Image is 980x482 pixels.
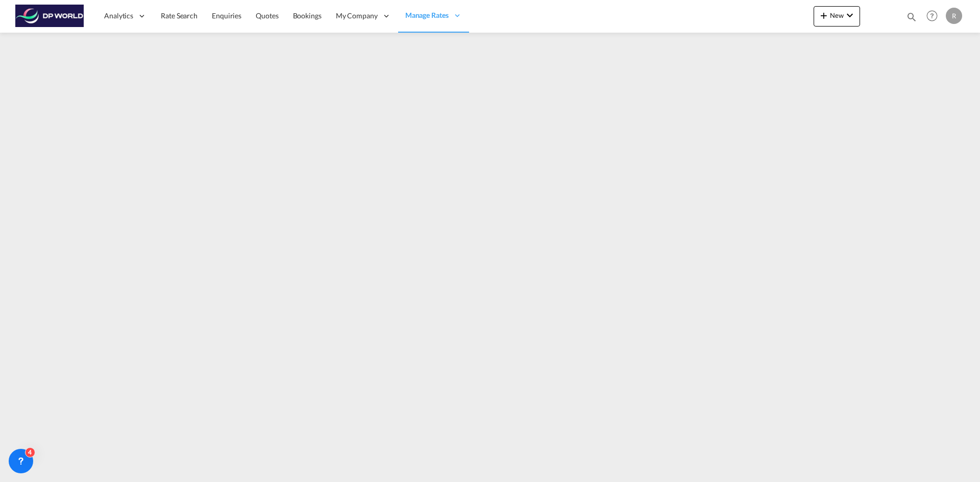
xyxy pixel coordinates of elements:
md-icon: icon-chevron-down [844,9,856,21]
span: Analytics [104,11,133,21]
span: New [818,11,856,19]
div: Help [923,7,946,26]
button: icon-plus 400-fgNewicon-chevron-down [814,6,860,27]
md-icon: icon-plus 400-fg [818,9,830,21]
img: c08ca190194411f088ed0f3ba295208c.png [15,5,84,28]
span: Bookings [293,11,322,20]
span: Quotes [256,11,278,20]
span: My Company [336,11,378,21]
span: Help [923,7,941,24]
div: R [946,8,962,24]
span: Manage Rates [405,10,449,20]
span: Rate Search [161,11,198,20]
span: Enquiries [212,11,241,20]
div: icon-magnify [906,11,917,27]
md-icon: icon-magnify [906,11,917,22]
